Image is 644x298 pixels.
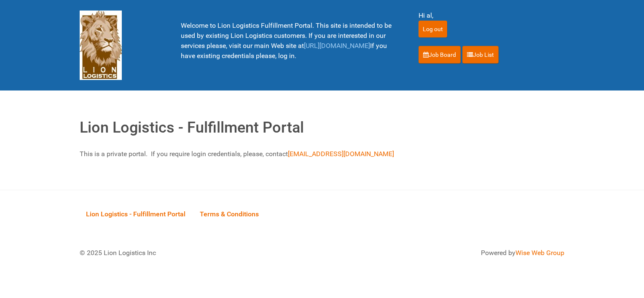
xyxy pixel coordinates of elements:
[419,46,461,64] a: Job Board
[288,150,394,158] a: [EMAIL_ADDRESS][DOMAIN_NAME]
[80,11,122,80] img: Lion Logistics
[200,210,259,218] span: Terms & Conditions
[80,201,192,227] a: Lion Logistics - Fulfillment Portal
[80,41,122,49] a: Lion Logistics
[193,201,265,227] a: Terms & Conditions
[419,11,564,21] div: Hi al,
[80,116,564,139] h1: Lion Logistics - Fulfillment Portal
[304,42,370,50] a: [URL][DOMAIN_NAME]
[80,149,564,159] p: This is a private portal. If you require login credentials, please, contact
[73,242,318,264] div: © 2025 Lion Logistics Inc
[515,249,564,257] a: Wise Web Group
[86,210,185,218] span: Lion Logistics - Fulfillment Portal
[462,46,499,64] a: Job List
[333,248,564,258] div: Powered by
[181,21,397,61] p: Welcome to Lion Logistics Fulfillment Portal. This site is intended to be used by existing Lion L...
[419,21,447,37] input: Log out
